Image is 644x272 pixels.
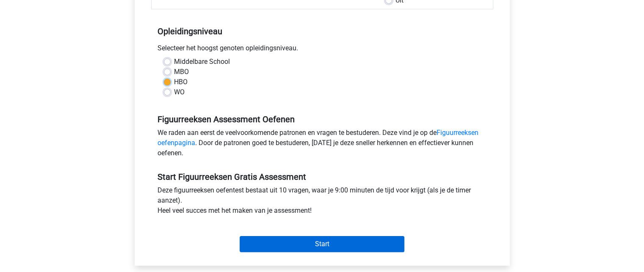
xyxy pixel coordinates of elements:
[158,172,487,182] h5: Start Figuurreeksen Gratis Assessment
[151,185,493,219] div: Deze figuurreeksen oefentest bestaat uit 10 vragen, waar je 9:00 minuten de tijd voor krijgt (als...
[174,87,185,97] label: WO
[158,23,487,40] h5: Opleidingsniveau
[174,67,189,77] label: MBO
[151,128,493,162] div: We raden aan eerst de veelvoorkomende patronen en vragen te bestuderen. Deze vind je op de . Door...
[240,236,404,252] input: Start
[158,114,487,124] h5: Figuurreeksen Assessment Oefenen
[174,77,188,87] label: HBO
[151,43,493,57] div: Selecteer het hoogst genoten opleidingsniveau.
[174,57,230,67] label: Middelbare School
